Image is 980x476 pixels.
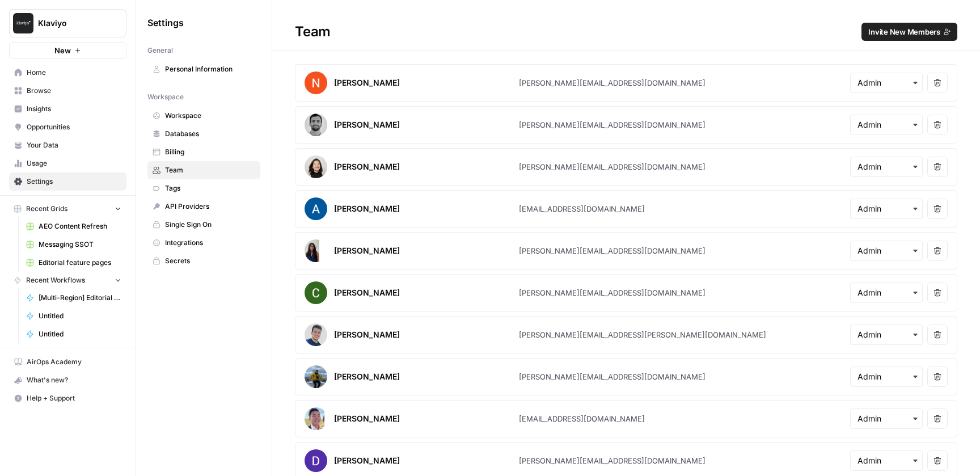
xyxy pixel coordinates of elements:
[165,129,255,139] span: Databases
[305,449,327,472] img: avatar
[519,455,706,466] div: [PERSON_NAME][EMAIL_ADDRESS][DOMAIN_NAME]
[334,77,400,89] div: [PERSON_NAME]
[305,407,324,430] img: avatar
[9,136,126,154] a: Your Data
[857,245,915,256] input: Admin
[519,287,706,298] div: [PERSON_NAME][EMAIL_ADDRESS][DOMAIN_NAME]
[21,307,126,325] a: Untitled
[857,161,915,172] input: Admin
[305,239,319,262] img: avatar
[305,365,327,388] img: avatar
[519,329,766,340] div: [PERSON_NAME][EMAIL_ADDRESS][PERSON_NAME][DOMAIN_NAME]
[519,203,645,214] div: [EMAIL_ADDRESS][DOMAIN_NAME]
[334,203,400,214] div: [PERSON_NAME]
[27,122,121,132] span: Opportunities
[857,455,915,466] input: Admin
[9,172,126,191] a: Settings
[147,92,184,102] span: Workspace
[857,119,915,130] input: Admin
[305,197,327,220] img: avatar
[165,238,255,248] span: Integrations
[38,18,107,29] span: Klaviyo
[165,111,255,121] span: Workspace
[147,179,260,197] a: Tags
[9,371,126,389] button: What's new?
[857,203,915,214] input: Admin
[165,201,255,212] span: API Providers
[147,252,260,270] a: Secrets
[39,293,121,303] span: [Multi-Region] Editorial feature page
[27,86,121,96] span: Browse
[305,323,327,346] img: avatar
[13,13,33,33] img: Klaviyo Logo
[857,413,915,424] input: Admin
[857,77,915,89] input: Admin
[9,100,126,118] a: Insights
[147,161,260,179] a: Team
[334,413,400,424] div: [PERSON_NAME]
[21,325,126,343] a: Untitled
[519,119,706,130] div: [PERSON_NAME][EMAIL_ADDRESS][DOMAIN_NAME]
[165,183,255,193] span: Tags
[868,26,940,37] span: Invite New Members
[519,371,706,382] div: [PERSON_NAME][EMAIL_ADDRESS][DOMAIN_NAME]
[9,272,126,289] button: Recent Workflows
[857,287,915,298] input: Admin
[9,118,126,136] a: Opportunities
[9,82,126,100] a: Browse
[26,204,67,214] span: Recent Grids
[334,119,400,130] div: [PERSON_NAME]
[21,254,126,272] a: Editorial feature pages
[519,413,645,424] div: [EMAIL_ADDRESS][DOMAIN_NAME]
[39,258,121,268] span: Editorial feature pages
[9,64,126,82] a: Home
[165,147,255,157] span: Billing
[147,125,260,143] a: Databases
[9,154,126,172] a: Usage
[272,23,980,41] div: Team
[305,71,327,94] img: avatar
[165,64,255,74] span: Personal Information
[519,245,706,256] div: [PERSON_NAME][EMAIL_ADDRESS][DOMAIN_NAME]
[165,165,255,175] span: Team
[147,143,260,161] a: Billing
[27,158,121,169] span: Usage
[27,140,121,150] span: Your Data
[165,220,255,230] span: Single Sign On
[519,161,706,172] div: [PERSON_NAME][EMAIL_ADDRESS][DOMAIN_NAME]
[39,311,121,321] span: Untitled
[147,234,260,252] a: Integrations
[9,42,126,59] button: New
[305,113,327,136] img: avatar
[10,372,126,389] div: What's new?
[305,155,327,178] img: avatar
[305,281,327,304] img: avatar
[334,287,400,298] div: [PERSON_NAME]
[27,176,121,187] span: Settings
[147,197,260,216] a: API Providers
[334,329,400,340] div: [PERSON_NAME]
[147,45,173,56] span: General
[27,393,121,403] span: Help + Support
[39,329,121,339] span: Untitled
[21,235,126,254] a: Messaging SSOT
[39,239,121,250] span: Messaging SSOT
[39,221,121,231] span: AEO Content Refresh
[147,107,260,125] a: Workspace
[27,357,121,367] span: AirOps Academy
[857,371,915,382] input: Admin
[9,389,126,407] button: Help + Support
[21,217,126,235] a: AEO Content Refresh
[334,245,400,256] div: [PERSON_NAME]
[9,9,126,37] button: Workspace: Klaviyo
[9,200,126,217] button: Recent Grids
[9,353,126,371] a: AirOps Academy
[519,77,706,89] div: [PERSON_NAME][EMAIL_ADDRESS][DOMAIN_NAME]
[27,104,121,114] span: Insights
[54,45,71,56] span: New
[857,329,915,340] input: Admin
[26,275,85,285] span: Recent Workflows
[334,371,400,382] div: [PERSON_NAME]
[861,23,957,41] button: Invite New Members
[334,161,400,172] div: [PERSON_NAME]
